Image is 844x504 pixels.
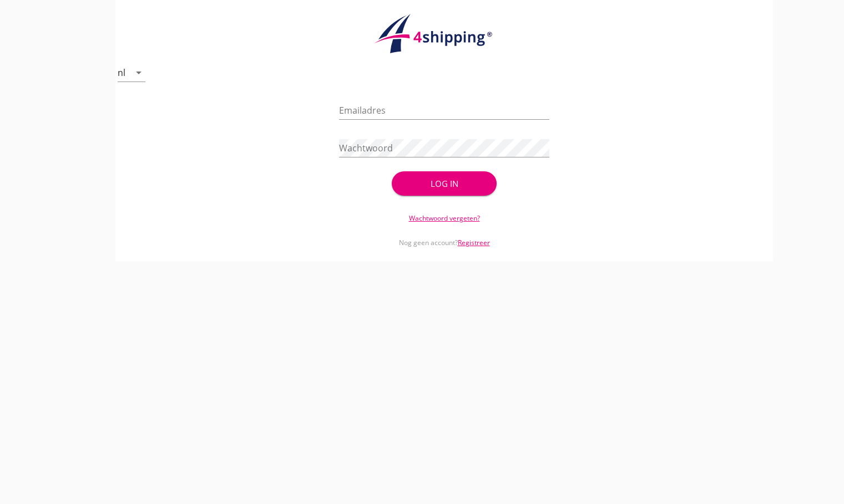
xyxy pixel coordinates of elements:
[132,66,145,79] i: arrow_drop_down
[458,238,490,247] a: Registreer
[339,101,549,119] input: Emailadres
[409,213,480,223] a: Wachtwoord vergeten?
[118,68,125,78] div: nl
[339,223,549,248] div: Nog geen account?
[392,171,497,196] button: Log in
[410,177,479,190] div: Log in
[372,13,517,54] img: logo.1f945f1d.svg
